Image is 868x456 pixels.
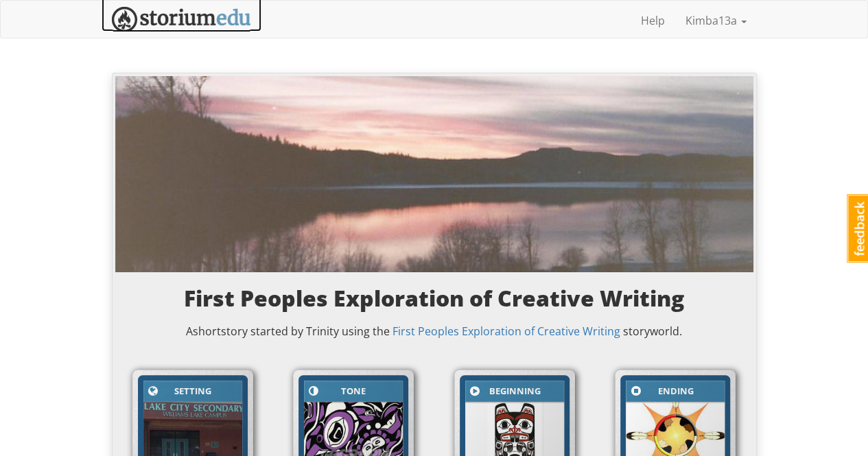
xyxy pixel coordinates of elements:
a: Kimba13a [675,3,757,38]
div: Ending [643,383,707,399]
div: Setting [161,383,225,399]
div: Beginning [482,383,547,399]
div: Tone [321,383,386,399]
h3: First Peoples Exploration of Creative Writing [129,286,740,310]
a: Help [631,3,675,38]
a: First Peoples Exploration of Creative Writing [392,324,620,339]
p: A short story started by Trinity [129,324,740,339]
img: a0nw6ss4o7hm6ejcrgie.jpg [115,76,753,272]
img: StoriumEDU [112,7,251,32]
span: using the storyworld. [339,324,682,339]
